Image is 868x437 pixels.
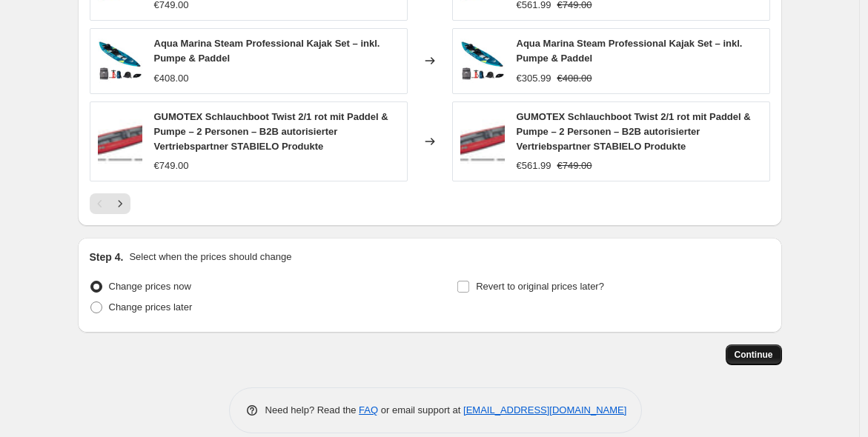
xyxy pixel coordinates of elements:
span: Change prices later [109,301,193,313]
strike: €408.00 [557,71,592,86]
a: FAQ [359,404,378,416]
img: 51oHAj0AiCL_80x.jpg [460,119,505,164]
span: Change prices now [109,281,191,292]
span: GUMOTEX Schlauchboot Twist 2/1 rot mit Paddel & Pumpe – 2 Personen – B2B autorisierter Vertriebsp... [154,111,388,152]
span: Aqua Marina Steam Professional Kajak Set – inkl. Pumpe & Paddel [517,38,743,64]
div: €305.99 [517,71,551,86]
div: €408.00 [154,71,189,86]
span: Aqua Marina Steam Professional Kajak Set – inkl. Pumpe & Paddel [154,38,380,64]
span: Need help? Read the [265,404,360,416]
button: Next [110,193,130,214]
span: or email support at [378,404,463,416]
div: €561.99 [517,159,551,173]
nav: Pagination [90,193,130,214]
button: Continue [726,344,782,365]
span: Continue [735,349,773,361]
img: 51oHAj0AiCL_80x.jpg [98,119,142,164]
img: 51Cn9jUGQKL_80x.jpg [460,39,505,83]
span: GUMOTEX Schlauchboot Twist 2/1 rot mit Paddel & Pumpe – 2 Personen – B2B autorisierter Vertriebsp... [517,111,751,152]
div: €749.00 [154,159,189,173]
img: 51Cn9jUGQKL_80x.jpg [98,39,142,83]
a: [EMAIL_ADDRESS][DOMAIN_NAME] [463,404,626,416]
span: Revert to original prices later? [476,281,604,292]
h2: Step 4. [90,250,124,264]
strike: €749.00 [557,159,592,173]
p: Select when the prices should change [129,250,291,264]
